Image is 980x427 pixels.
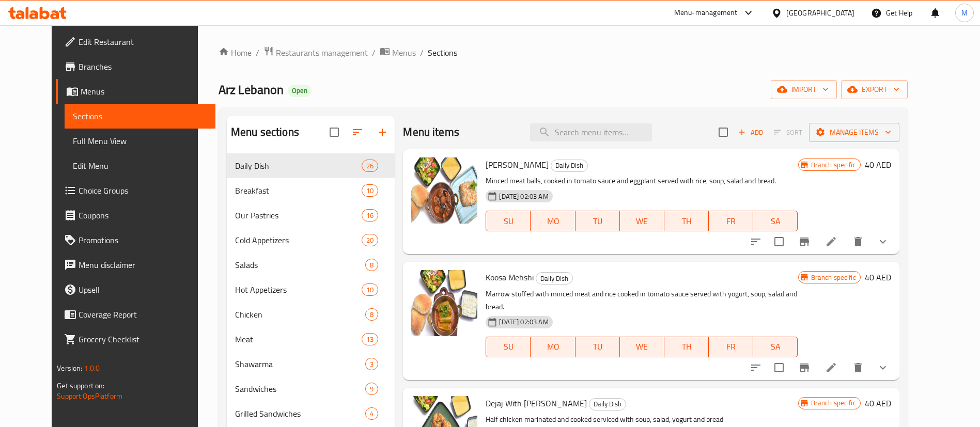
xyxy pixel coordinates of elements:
button: FR [709,337,753,357]
button: SU [486,211,531,231]
span: FR [713,214,749,229]
span: Meat [235,333,362,345]
button: Add [734,124,767,140]
div: Sandwiches [235,383,365,395]
span: Full Menu View [73,135,207,147]
a: Restaurants management [263,46,368,59]
a: Menus [380,46,416,59]
span: 10 [362,186,378,196]
span: Manage items [817,126,891,139]
span: Shawarma [235,358,365,370]
h2: Menu items [403,124,459,140]
div: Shawarma3 [227,352,395,376]
h6: 40 AED [865,157,891,172]
div: Open [288,85,312,97]
span: 13 [362,335,378,344]
div: Sandwiches9 [227,376,395,401]
button: FR [709,211,753,231]
a: Full Menu View [65,129,215,153]
div: Daily Dish [536,272,573,284]
span: Branch specific [807,398,860,408]
div: Meat13 [227,327,395,352]
span: M [961,7,968,19]
a: Sections [65,104,215,129]
button: TU [575,211,620,231]
span: Coupons [79,209,207,222]
span: Arz Lebanon [219,78,284,101]
a: Menus [56,79,215,104]
span: Grilled Sandwiches [235,407,365,420]
span: 8 [366,310,378,320]
span: Edit Restaurant [79,36,207,48]
p: Minced meat balls, cooked in tomato sauce and eggplant served with rice, soup, salad and bread. [486,175,798,187]
span: 3 [366,359,378,369]
span: SA [757,339,794,354]
span: Restaurants management [276,46,368,59]
button: export [841,80,908,99]
span: MO [535,339,571,354]
span: SU [490,214,526,229]
div: Breakfast [235,184,362,197]
button: delete [846,355,870,380]
a: Coupons [56,203,215,228]
div: items [365,308,378,321]
li: / [256,46,259,59]
h6: 40 AED [865,270,891,284]
h2: Menu sections [231,124,299,140]
button: TH [664,337,709,357]
span: Branches [79,60,207,73]
span: SA [757,214,794,229]
button: Branch-specific-item [792,229,817,254]
button: Add section [370,120,395,145]
span: Select all sections [323,121,345,143]
span: Chicken [235,308,365,321]
span: 1.0.0 [84,361,100,375]
span: 16 [362,211,378,220]
button: MO [531,211,575,231]
span: Branch specific [807,273,860,282]
p: Half chicken marinated and cooked serviced with soup, salad, yogurt and bread [486,413,798,426]
span: Menus [81,85,207,98]
a: Edit Restaurant [56,29,215,54]
div: items [362,234,378,246]
span: Select to update [768,231,790,252]
span: Coverage Report [79,308,207,321]
svg: Show Choices [877,235,889,248]
div: Breakfast10 [227,178,395,203]
svg: Show Choices [877,361,889,374]
span: WE [624,214,660,229]
span: TH [668,339,705,354]
span: Get support on: [57,379,104,392]
button: SA [753,337,798,357]
div: items [362,160,378,172]
span: 26 [362,161,378,171]
span: Daily Dish [551,160,587,171]
div: Salads8 [227,252,395,277]
span: TU [580,214,616,229]
div: Our Pastries [235,209,362,222]
div: Daily Dish [589,398,626,410]
div: Salads [235,259,365,271]
div: [GEOGRAPHIC_DATA] [786,7,854,19]
span: Add [737,126,765,138]
span: import [779,83,829,96]
span: Select section first [767,124,809,140]
a: Support.OpsPlatform [57,389,122,403]
div: items [362,209,378,222]
span: Menu disclaimer [79,259,207,271]
a: Coverage Report [56,302,215,327]
span: Sort sections [345,120,370,145]
div: items [365,407,378,420]
span: Sections [428,46,457,59]
button: WE [620,211,664,231]
a: Edit menu item [825,235,837,248]
div: Hot Appetizers [235,283,362,296]
span: Daily Dish [235,160,362,172]
button: show more [870,229,895,254]
span: SU [490,339,526,354]
span: Edit Menu [73,160,207,172]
